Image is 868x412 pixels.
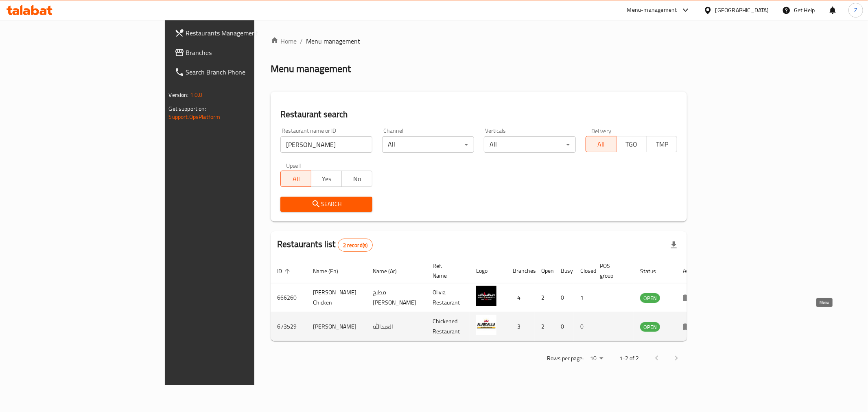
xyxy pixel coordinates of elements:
button: No [341,171,372,187]
span: Name (Ar) [373,266,407,276]
div: Rows per page: [587,353,606,365]
td: 0 [554,283,574,312]
div: Total records count [338,239,373,252]
span: 2 record(s) [338,241,373,249]
span: No [345,173,369,185]
th: Logo [470,259,506,283]
th: Branches [506,259,535,283]
span: All [589,138,613,150]
span: OPEN [640,322,660,332]
td: 2 [535,283,554,312]
button: All [586,136,617,152]
span: TGO [620,138,644,150]
div: [GEOGRAPHIC_DATA] [715,6,769,15]
span: Restaurants Management [186,28,303,38]
td: [PERSON_NAME] Chicken [306,283,366,312]
h2: Restaurant search [280,108,677,121]
th: Open [535,259,554,283]
div: All [382,136,474,153]
span: POS group [600,261,624,281]
td: العبدالله [366,312,426,341]
input: Search for restaurant name or ID.. [280,136,372,153]
td: 2 [535,312,554,341]
span: Branches [186,48,303,57]
p: 1-2 of 2 [619,353,639,364]
th: Action [676,259,704,283]
div: Menu-management [627,5,677,15]
label: Delivery [591,128,612,134]
a: Restaurants Management [168,23,310,43]
p: Rows per page: [547,353,584,364]
th: Closed [574,259,593,283]
label: Upsell [286,162,301,168]
div: Menu [683,293,698,302]
img: Ahmad Al Abdalla Chicken [476,286,496,306]
div: OPEN [640,322,660,332]
button: TMP [647,136,678,152]
td: مطبخ [PERSON_NAME] [366,283,426,312]
td: 3 [506,312,535,341]
td: 0 [554,312,574,341]
span: All [284,173,308,185]
nav: breadcrumb [271,36,687,46]
span: OPEN [640,294,660,303]
span: Menu management [306,36,360,46]
td: 0 [574,312,593,341]
div: Export file [664,235,684,255]
span: ID [277,266,293,276]
img: Al Abdalla [476,315,496,335]
button: Search [280,197,372,212]
span: TMP [650,138,674,150]
button: All [280,171,311,187]
button: Yes [311,171,342,187]
h2: Restaurants list [277,238,373,252]
span: Status [640,266,667,276]
span: Z [854,6,857,15]
th: Busy [554,259,574,283]
span: Name (En) [313,266,349,276]
td: [PERSON_NAME] [306,312,366,341]
span: Get support on: [169,103,206,114]
td: Chickened Restaurant [426,312,470,341]
span: Search Branch Phone [186,67,303,77]
h2: Menu management [271,62,351,75]
span: Version: [169,90,189,100]
span: Yes [315,173,339,185]
button: TGO [616,136,647,152]
span: Ref. Name [433,261,460,281]
td: 4 [506,283,535,312]
a: Branches [168,43,310,62]
td: 1 [574,283,593,312]
a: Search Branch Phone [168,62,310,82]
span: 1.0.0 [190,90,203,100]
span: Search [287,199,366,209]
div: All [484,136,576,153]
a: Support.OpsPlatform [169,112,221,122]
td: Olivia Restaurant [426,283,470,312]
table: enhanced table [271,259,704,341]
